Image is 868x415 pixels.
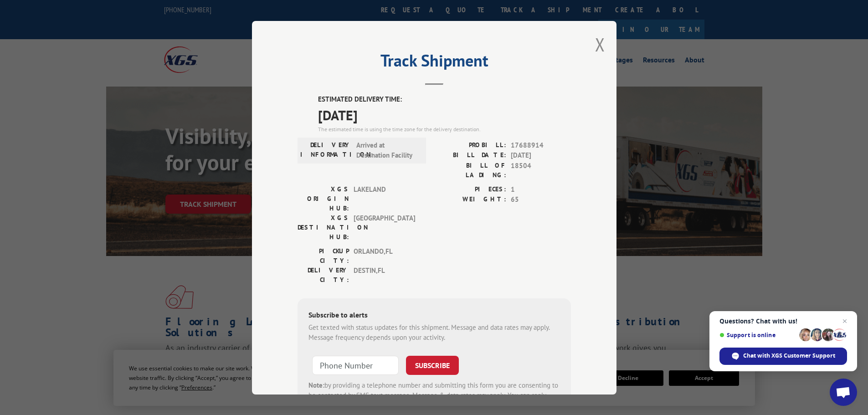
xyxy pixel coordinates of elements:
span: LAKELAND [354,184,415,213]
label: BILL DATE: [434,150,506,161]
span: Close chat [839,316,850,327]
span: 65 [511,195,571,205]
span: Arrived at Destination Facility [356,140,418,160]
h2: Track Shipment [298,54,571,72]
div: Open chat [830,379,857,406]
label: WEIGHT: [434,195,506,205]
label: XGS ORIGIN HUB: [298,184,349,213]
div: The estimated time is using the time zone for the delivery destination. [318,125,571,133]
span: Questions? Chat with us! [719,318,847,325]
span: [DATE] [511,150,571,161]
label: PICKUP CITY: [298,246,349,265]
label: PIECES: [434,184,506,195]
div: Chat with XGS Customer Support [719,348,847,365]
span: 18504 [511,160,571,179]
span: [GEOGRAPHIC_DATA] [354,213,415,241]
span: DESTIN , FL [354,265,415,284]
span: 1 [511,184,571,195]
span: 17688914 [511,140,571,150]
strong: Note: [308,380,324,389]
span: [DATE] [318,104,571,125]
input: Phone Number [312,355,399,374]
div: by providing a telephone number and submitting this form you are consenting to be contacted by SM... [308,380,560,411]
label: ESTIMATED DELIVERY TIME: [318,94,571,105]
span: Chat with XGS Customer Support [743,352,835,360]
button: SUBSCRIBE [406,355,459,374]
label: DELIVERY CITY: [298,265,349,284]
label: XGS DESTINATION HUB: [298,213,349,241]
div: Get texted with status updates for this shipment. Message and data rates may apply. Message frequ... [308,322,560,343]
span: Support is online [719,332,796,338]
label: DELIVERY INFORMATION: [300,140,352,160]
label: BILL OF LADING: [434,160,506,179]
span: ORLANDO , FL [354,246,415,265]
div: Subscribe to alerts [308,309,560,322]
button: Close modal [595,32,605,56]
label: PROBILL: [434,140,506,150]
